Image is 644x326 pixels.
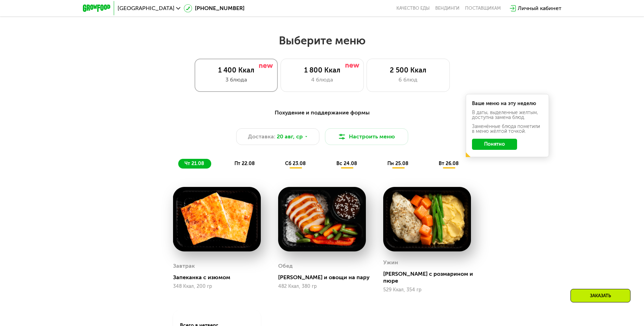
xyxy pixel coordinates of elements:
span: [GEOGRAPHIC_DATA] [118,6,174,11]
span: Доставка: [248,132,275,141]
span: сб 23.08 [285,161,306,166]
span: 20 авг, ср [277,132,303,141]
div: [PERSON_NAME] с розмарином и пюре [383,271,476,284]
div: Похудение и поддержание формы [117,109,527,117]
h2: Выберите меню [22,34,622,48]
a: [PHONE_NUMBER] [184,4,244,12]
button: Настроить меню [325,128,408,145]
div: [PERSON_NAME] и овощи на пару [278,274,371,281]
div: 1 800 Ккал [288,66,357,74]
span: вс 24.08 [336,161,357,166]
a: Качество еды [396,6,430,11]
div: Обед [278,261,293,271]
span: чт 21.08 [184,161,204,166]
div: 2 500 Ккал [374,66,443,74]
div: 482 Ккал, 380 гр [278,284,366,289]
button: Понятно [472,139,517,150]
div: Заказать [570,289,630,302]
div: Запеканка с изюмом [173,274,266,281]
div: 1 400 Ккал [202,66,271,74]
div: Заменённые блюда пометили в меню жёлтой точкой. [472,124,543,134]
div: В даты, выделенные желтым, доступна замена блюд. [472,110,543,120]
div: Ваше меню на эту неделю [472,101,543,106]
div: 6 блюд [374,76,443,84]
span: пт 22.08 [234,161,255,166]
div: 348 Ккал, 200 гр [173,284,261,289]
div: 529 Ккал, 354 гр [383,287,471,293]
div: 4 блюда [288,76,357,84]
div: 3 блюда [202,76,271,84]
span: пн 25.08 [387,161,409,166]
div: поставщикам [465,6,501,11]
div: Ужин [383,257,398,268]
span: вт 26.08 [439,161,459,166]
div: Завтрак [173,261,195,271]
a: Вендинги [435,6,460,11]
div: Личный кабинет [518,4,561,12]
